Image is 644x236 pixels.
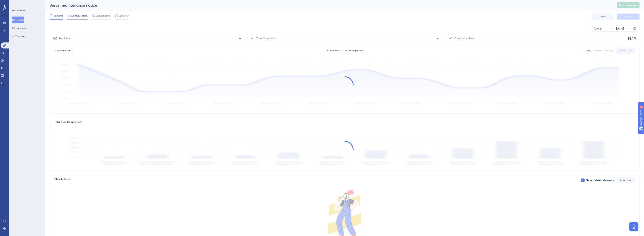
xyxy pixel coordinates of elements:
button: Themes [12,33,25,40]
div: Monthly [605,49,613,52]
span: Export CSV [620,179,631,182]
button: Hotspots [12,25,26,32]
span: Cancel [599,15,607,18]
div: Total Step Completions [54,120,82,124]
span: Click Actions [54,177,70,184]
span: Show deleted elements [586,178,614,183]
div: 4 [26,2,27,5]
span: Publish Changes [619,4,637,7]
span: Configuration [71,14,88,18]
div: Daily [586,49,591,52]
div: Server maintenance notice [50,3,608,8]
span: Need Help? [9,1,24,5]
div: Weekly [594,49,602,52]
button: Export CSV [616,177,635,183]
button: Publish Changes [617,2,639,8]
span: Total Seen [59,36,71,41]
span: - [436,35,439,41]
span: Export CSV [620,49,631,52]
span: - [239,35,241,41]
span: Inactive [62,49,71,52]
span: Status: [54,49,71,52]
div: Total Seen [327,49,340,52]
iframe: UserGuiding AI Assistant Launcher [628,221,639,232]
button: Cancel [591,14,614,20]
span: N/A [628,35,636,41]
span: Total Completion [256,36,277,41]
span: Reports [53,14,63,18]
span: Save [626,15,631,18]
span: Localization [96,14,111,18]
div: Total Completion [342,49,363,52]
button: Export CSV [616,48,635,54]
button: Guides [12,17,24,23]
div: [DATE] [594,26,602,31]
div: [DATE] [616,26,624,31]
button: Save [617,14,639,20]
div: ENGAGEMENT [12,9,26,12]
span: Completion Rate [454,36,474,41]
span: Editor [119,14,126,18]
